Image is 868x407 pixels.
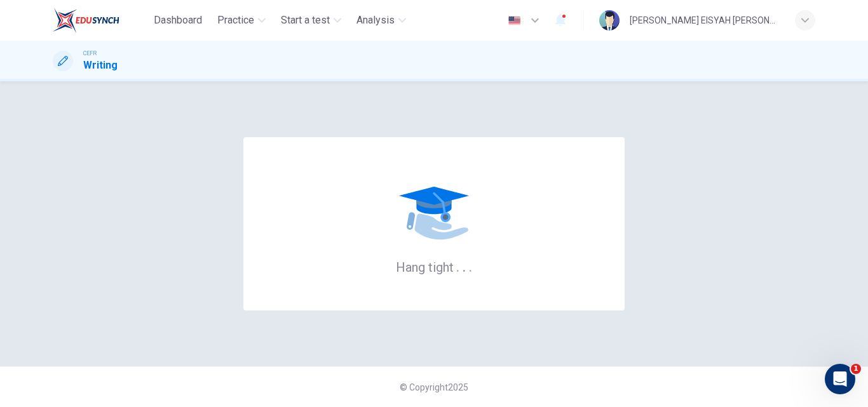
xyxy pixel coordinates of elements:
span: 1 [851,364,861,374]
h6: Hang tight [396,258,473,275]
h1: Writing [83,58,118,73]
button: Dashboard [149,9,207,32]
iframe: Intercom live chat [825,364,855,394]
span: Dashboard [154,13,202,28]
button: Analysis [351,9,411,32]
span: © Copyright 2025 [400,382,468,392]
div: [PERSON_NAME] EISYAH [PERSON_NAME] [PERSON_NAME] [630,13,780,28]
button: Practice [212,9,271,32]
h6: . [462,255,466,276]
span: Practice [217,13,254,28]
h6: . [468,255,473,276]
span: Start a test [281,13,330,28]
h6: . [456,255,460,276]
span: Analysis [356,13,395,28]
img: Profile picture [599,10,620,30]
span: CEFR [83,49,97,58]
button: Start a test [276,9,346,32]
img: en [506,16,522,25]
img: EduSynch logo [53,8,119,33]
a: EduSynch logo [53,8,149,33]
